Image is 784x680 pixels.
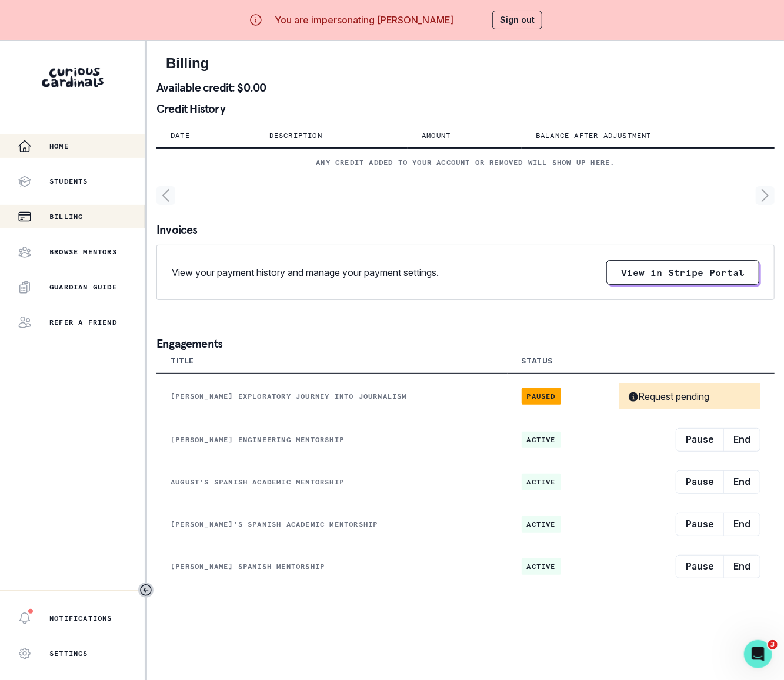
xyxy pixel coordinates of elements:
p: Engagements [156,338,775,349]
p: Home [49,142,69,151]
button: Sign out [492,11,542,29]
button: Pause [676,555,724,578]
span: paused [522,388,561,405]
span: 3 [768,640,778,649]
p: Browse Mentors [49,247,117,257]
p: Notifications [49,614,112,623]
span: active [522,474,561,490]
button: Toggle sidebar [138,583,154,598]
span: active [522,432,561,448]
p: Any credit added to your account or removed will show up here. [171,158,760,167]
p: Request pending [629,391,709,402]
p: Settings [49,649,88,658]
p: Invoices [156,224,775,235]
svg: page right [756,186,775,205]
button: End [723,428,760,452]
button: Pause [676,513,724,536]
button: Pause [676,428,724,452]
svg: page left [156,186,175,205]
p: You are impersonating [PERSON_NAME] [275,13,453,27]
p: Balance after adjustment [536,131,652,140]
p: [PERSON_NAME] Exploratory Journey Into Journalism [171,392,493,401]
div: Title [171,356,194,366]
p: Amount [422,131,451,140]
p: [PERSON_NAME] Engineering Mentorship [171,435,493,445]
p: Credit History [156,103,775,115]
div: Status [522,356,553,366]
button: End [723,555,760,578]
p: Date [171,131,190,140]
img: Curious Cardinals Logo [42,68,104,87]
p: August's Spanish Academic Mentorship [171,477,493,487]
p: Billing [49,212,83,221]
button: View in Stripe Portal [606,260,759,285]
p: [PERSON_NAME] Spanish Mentorship [171,562,493,571]
p: [PERSON_NAME]'s Spanish Academic Mentorship [171,520,493,529]
button: End [723,513,760,536]
p: Description [269,131,322,140]
p: Students [49,177,88,186]
span: active [522,516,561,533]
button: Pause [676,470,724,494]
p: Guardian Guide [49,282,117,292]
iframe: Intercom live chat [744,640,772,668]
p: View your payment history and manage your payment settings. [172,265,439,280]
p: Refer a friend [49,318,117,327]
p: Available credit: $0.00 [156,82,775,93]
h2: Billing [166,55,765,72]
span: active [522,558,561,575]
button: End [723,470,760,494]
